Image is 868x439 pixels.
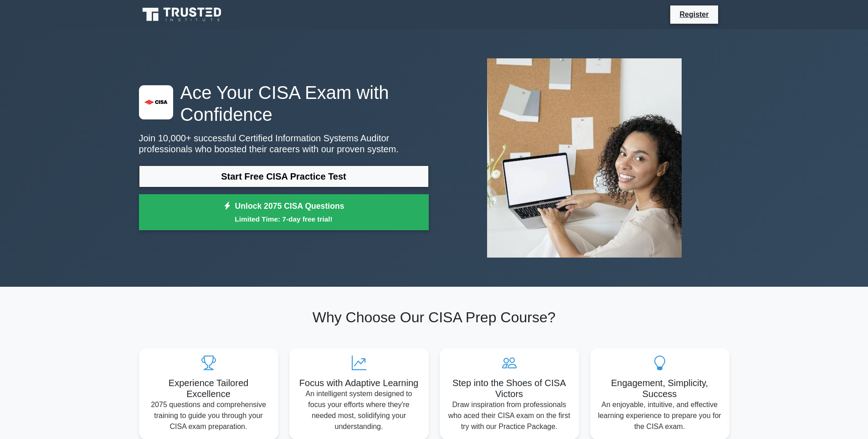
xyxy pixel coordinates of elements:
[597,377,722,399] h5: Engagement, Simplicity, Success
[674,9,714,20] a: Register
[297,388,421,432] p: An intelligent system designed to focus your efforts where they're needed most, solidifying your ...
[597,399,722,432] p: An enjoyable, intuitive, and effective learning experience to prepare you for the CISA exam.
[150,214,417,224] small: Limited Time: 7-day free trial!
[139,82,429,125] h1: Ace Your CISA Exam with Confidence
[146,399,271,432] p: 2075 questions and comprehensive training to guide you through your CISA exam preparation.
[447,399,572,432] p: Draw inspiration from professionals who aced their CISA exam on the first try with our Practice P...
[139,165,429,187] a: Start Free CISA Practice Test
[139,133,429,155] p: Join 10,000+ successful Certified Information Systems Auditor professionals who boosted their car...
[139,194,429,231] a: Unlock 2075 CISA QuestionsLimited Time: 7-day free trial!
[297,377,421,388] h5: Focus with Adaptive Learning
[447,377,572,399] h5: Step into the Shoes of CISA Victors
[146,377,271,399] h5: Experience Tailored Excellence
[139,309,729,326] h2: Why Choose Our CISA Prep Course?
